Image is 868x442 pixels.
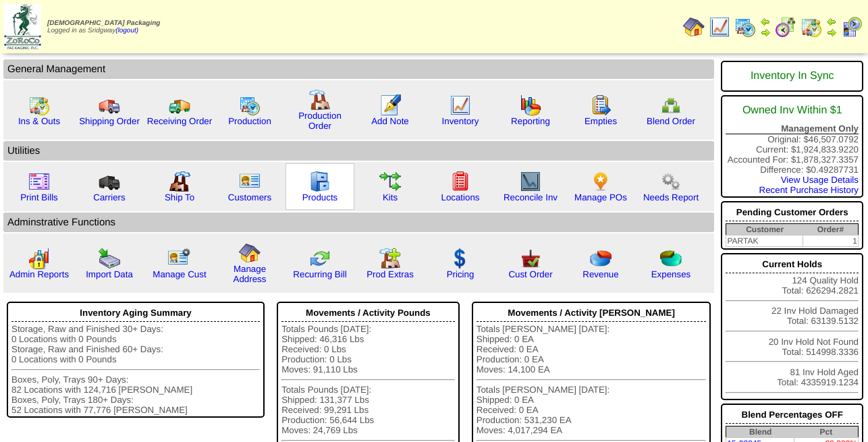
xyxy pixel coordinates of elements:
div: 124 Quality Hold Total: 626294.2821 22 Inv Hold Damaged Total: 63139.5132 20 Inv Hold Not Found T... [721,253,863,400]
img: invoice2.gif [28,171,50,192]
a: Ship To [165,192,194,202]
img: truck3.gif [99,171,120,192]
img: calendarinout.gif [801,16,822,38]
img: pie_chart2.png [660,248,682,269]
img: workorder.gif [590,94,612,116]
a: Production Order [298,111,342,131]
a: Manage POs [574,192,627,202]
img: managecust.png [167,248,192,269]
a: Prod Extras [367,269,414,279]
img: arrowright.gif [826,27,837,38]
th: Customer [726,224,803,236]
a: Cust Order [508,269,552,279]
a: Revenue [582,269,618,279]
img: po.png [590,171,612,192]
img: factory2.gif [169,171,190,192]
img: graph2.png [28,248,50,269]
td: Utilities [3,141,714,161]
img: cabinet.gif [309,171,331,192]
div: Pending Customer Orders [726,204,859,221]
span: Logged in as Sridgway [47,20,160,34]
a: Inventory [442,116,479,126]
a: Shipping Order [79,116,140,126]
a: Empties [585,116,617,126]
a: Manage Address [234,264,267,284]
a: Receiving Order [147,116,212,126]
img: workflow.gif [379,171,401,192]
img: calendarprod.gif [734,16,756,38]
a: Products [302,192,338,202]
th: Pct [794,426,859,438]
img: calendarcustomer.gif [841,16,863,38]
img: home.gif [683,16,705,38]
a: Add Note [371,116,409,126]
img: truck.gif [99,94,120,116]
div: Inventory Aging Summary [11,304,260,322]
td: 1 [803,236,859,247]
a: Needs Report [643,192,699,202]
img: arrowright.gif [760,27,771,38]
th: Blend [726,426,794,438]
img: line_graph2.gif [520,171,541,192]
a: (logout) [115,27,138,34]
img: locations.gif [450,171,471,192]
a: Print Bills [20,192,58,202]
a: Recurring Bill [293,269,346,279]
th: Order# [803,224,859,236]
img: truck2.gif [169,94,190,116]
a: Pricing [447,269,474,279]
a: Kits [383,192,398,202]
div: Original: $46,507.0792 Current: $1,924,833.9220 Accounted For: $1,878,327.3357 Difference: $0.492... [721,95,863,198]
a: Admin Reports [9,269,69,279]
td: PARTAK [726,236,803,247]
img: line_graph.gif [450,94,471,116]
span: [DEMOGRAPHIC_DATA] Packaging [47,20,160,27]
img: graph.gif [520,94,541,116]
a: Production [228,116,271,126]
div: Movements / Activity [PERSON_NAME] [477,304,707,322]
img: orders.gif [379,94,401,116]
img: reconcile.gif [309,248,331,269]
div: Storage, Raw and Finished 30+ Days: 0 Locations with 0 Pounds Storage, Raw and Finished 60+ Days:... [11,324,260,415]
a: Recent Purchase History [759,185,859,195]
a: View Usage Details [781,175,859,185]
td: General Management [3,59,714,79]
a: Manage Cust [153,269,206,279]
a: Carriers [93,192,125,202]
a: Import Data [86,269,133,279]
img: calendarblend.gif [775,16,796,38]
img: dollar.gif [450,248,471,269]
img: prodextras.gif [379,248,401,269]
div: Inventory In Sync [726,63,859,89]
div: Blend Percentages OFF [726,406,859,424]
img: pie_chart.png [590,248,612,269]
div: Management Only [726,123,859,134]
a: Ins & Outs [18,116,60,126]
img: workflow.png [660,171,682,192]
img: zoroco-logo-small.webp [4,4,41,49]
img: calendarinout.gif [28,94,50,116]
a: Blend Order [647,116,695,126]
img: line_graph.gif [709,16,730,38]
td: Adminstrative Functions [3,213,714,232]
div: Owned Inv Within $1 [726,98,859,123]
a: Reconcile Inv [504,192,558,202]
img: import.gif [99,248,120,269]
a: Locations [441,192,479,202]
a: Customers [228,192,271,202]
img: cust_order.png [520,248,541,269]
a: Reporting [511,116,550,126]
img: arrowleft.gif [760,16,771,27]
img: customers.gif [239,171,261,192]
img: home.gif [239,242,261,264]
img: calendarprod.gif [239,94,261,116]
a: Expenses [651,269,691,279]
img: factory.gif [309,89,331,111]
div: Movements / Activity Pounds [281,304,455,322]
img: arrowleft.gif [826,16,837,27]
img: network.png [660,94,682,116]
div: Current Holds [726,256,859,273]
